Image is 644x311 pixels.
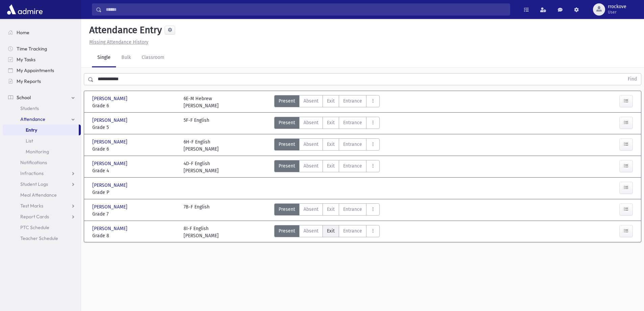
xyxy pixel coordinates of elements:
span: My Reports [17,78,41,84]
span: Present [279,119,295,126]
a: Students [3,103,81,114]
div: AttTypes [274,160,380,174]
a: Single [92,48,116,67]
a: List [3,135,81,146]
span: Absent [304,97,318,105]
span: Exit [327,97,335,105]
a: Entry [3,125,79,135]
span: Absent [304,206,318,213]
span: Exit [327,119,335,126]
span: Absent [304,227,318,235]
span: Teacher Schedule [20,235,58,241]
span: rrockove [608,4,626,9]
span: [PERSON_NAME] [92,203,129,210]
a: Infractions [3,168,81,179]
span: [PERSON_NAME] [92,225,129,232]
span: Time Tracking [17,46,47,52]
span: [PERSON_NAME] [92,138,129,146]
span: Grade P [92,189,177,196]
span: Grade 8 [92,232,177,239]
span: Entry [26,127,37,133]
div: AttTypes [274,225,380,239]
span: Test Marks [20,203,43,209]
a: My Appointments [3,65,81,76]
a: Bulk [116,48,136,67]
span: Home [17,29,29,36]
span: Entrance [343,119,362,126]
span: [PERSON_NAME] [92,182,129,189]
span: Attendance [20,116,45,122]
span: Meal Attendance [20,192,57,198]
span: Exit [327,227,335,235]
u: Missing Attendance History [89,39,148,45]
span: Monitoring [26,149,49,155]
span: Absent [304,141,318,148]
a: Notifications [3,157,81,168]
span: Absent [304,162,318,170]
a: Classroom [136,48,170,67]
img: AdmirePro [5,3,44,16]
span: Present [279,162,295,170]
span: Exit [327,141,335,148]
div: 5F-F English [184,117,209,131]
div: 8I-F English [PERSON_NAME] [184,225,219,239]
input: Search [102,3,510,16]
div: 6E-M Hebrew [PERSON_NAME] [184,95,219,109]
a: PTC Schedule [3,222,81,233]
a: Monitoring [3,146,81,157]
span: Grade 6 [92,102,177,109]
a: Missing Attendance History [87,39,148,45]
button: Find [624,73,641,85]
a: My Tasks [3,54,81,65]
span: Entrance [343,97,362,105]
span: Exit [327,162,335,170]
span: User [608,9,626,15]
span: Present [279,97,295,105]
span: Students [20,105,39,111]
a: Attendance [3,114,81,125]
span: [PERSON_NAME] [92,117,129,124]
span: Notifications [20,159,47,165]
span: School [17,94,31,101]
span: My Appointments [17,67,54,73]
div: AttTypes [274,203,380,218]
span: Grade 7 [92,210,177,218]
div: AttTypes [274,117,380,131]
span: Present [279,141,295,148]
span: Student Logs [20,181,48,187]
span: [PERSON_NAME] [92,160,129,167]
div: 7B-F English [184,203,210,218]
span: PTC Schedule [20,224,49,230]
span: Infractions [20,170,44,176]
span: [PERSON_NAME] [92,95,129,102]
span: My Tasks [17,57,35,63]
span: Entrance [343,162,362,170]
a: Report Cards [3,211,81,222]
span: Entrance [343,206,362,213]
a: School [3,92,81,103]
span: Present [279,206,295,213]
span: Grade 5 [92,124,177,131]
span: Absent [304,119,318,126]
div: AttTypes [274,95,380,109]
span: Grade 4 [92,167,177,174]
span: Present [279,227,295,235]
div: 4D-F English [PERSON_NAME] [184,160,219,174]
span: Entrance [343,227,362,235]
h5: Attendance Entry [87,24,162,36]
span: Entrance [343,141,362,148]
a: Teacher Schedule [3,233,81,244]
a: Home [3,27,81,38]
div: 6H-F English [PERSON_NAME] [184,138,219,153]
a: My Reports [3,76,81,87]
span: Grade 6 [92,146,177,153]
div: AttTypes [274,138,380,153]
span: Report Cards [20,214,49,220]
a: Test Marks [3,200,81,211]
a: Time Tracking [3,43,81,54]
span: Exit [327,206,335,213]
a: Student Logs [3,179,81,190]
span: List [26,138,33,144]
a: Meal Attendance [3,190,81,200]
